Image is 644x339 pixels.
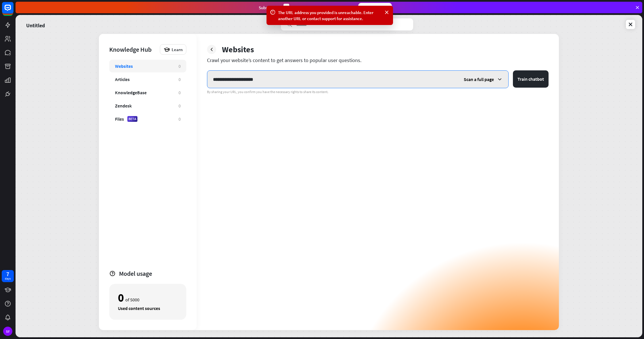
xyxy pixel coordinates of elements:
[118,305,178,311] div: Used content sources
[118,293,178,303] div: of 5000
[6,271,9,277] div: 7
[179,90,181,95] div: 0
[464,76,494,82] span: Scan a full page
[118,293,124,303] div: 0
[179,116,181,122] div: 0
[3,327,12,336] div: SF
[115,63,133,69] div: Websites
[358,3,392,12] div: Subscribe now
[172,47,183,52] span: Learn
[109,45,157,53] div: Knowledge Hub
[115,90,147,95] div: KnowledgeBase
[259,4,354,11] div: Subscribe in days to get your first month for $1
[179,77,181,82] div: 0
[26,18,45,30] a: Untitled
[5,2,22,20] button: Open LiveChat chat widget
[127,116,137,122] div: BETA
[179,63,181,69] div: 0
[283,4,289,11] div: 3
[179,103,181,109] div: 0
[278,9,382,22] div: The URL address you provided is unreachable. Enter another URL or contact support for assistance.
[207,57,549,63] div: Crawl your website’s content to get answers to popular user questions.
[115,76,130,82] div: Articles
[222,44,254,55] div: Websites
[207,90,549,94] div: By sharing your URL, you confirm you have the necessary rights to share its content.
[115,103,132,109] div: Zendesk
[115,116,124,122] div: Files
[5,277,11,281] div: days
[513,70,549,88] button: Train chatbot
[2,270,14,282] a: 7 days
[119,269,186,278] div: Model usage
